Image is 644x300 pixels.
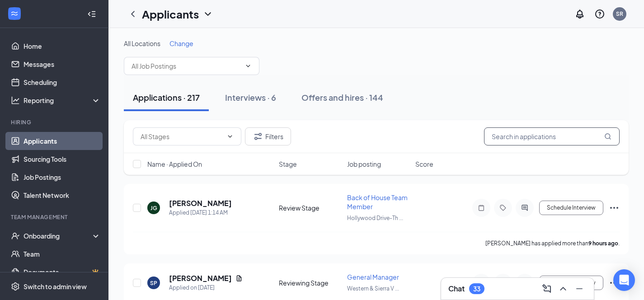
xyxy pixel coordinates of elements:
input: Search in applications [484,127,620,145]
button: ChevronUp [556,281,570,296]
svg: QuestionInfo [594,9,605,19]
span: Western & Sierra V ... [347,285,399,292]
svg: Tag [498,204,508,211]
svg: Notifications [574,9,585,19]
svg: Filter [253,131,263,142]
input: All Job Postings [132,61,241,71]
div: Team Management [11,213,99,221]
svg: MagnifyingGlass [604,133,611,140]
svg: Minimize [574,283,585,294]
a: Talent Network [24,186,101,204]
svg: ChevronDown [202,9,213,19]
a: Sourcing Tools [24,150,101,168]
a: Team [24,245,101,263]
svg: Ellipses [609,277,620,288]
a: Scheduling [24,73,101,91]
div: Hiring [11,118,99,126]
span: Stage [279,159,297,169]
a: Applicants [24,132,101,150]
span: Change [169,39,193,47]
a: Home [24,37,101,55]
h5: [PERSON_NAME] [169,198,232,208]
span: General Manager [347,273,399,281]
svg: Document [235,275,243,282]
svg: Ellipses [609,202,620,213]
div: Applied [DATE] 1:14 AM [169,208,232,217]
a: Messages [24,55,101,73]
div: Reviewing Stage [279,278,342,287]
div: Onboarding [24,231,93,240]
input: All Stages [141,131,223,141]
svg: ComposeMessage [541,283,552,294]
svg: UserCheck [11,231,20,240]
div: 33 [473,285,480,293]
svg: ChevronDown [226,133,234,140]
button: Filter Filters [245,127,291,145]
svg: Collapse [87,9,96,19]
span: Job posting [347,159,381,169]
div: Applied on [DATE] [169,283,243,292]
span: Name · Applied On [147,159,202,169]
svg: ChevronUp [558,283,569,294]
h3: Chat [448,284,465,294]
div: Review Stage [279,203,342,212]
span: All Locations [124,39,160,47]
div: Open Intercom Messenger [613,269,635,291]
svg: ChevronLeft [127,9,138,19]
svg: ChevronDown [244,62,252,70]
a: Job Postings [24,168,101,186]
button: ComposeMessage [540,281,554,296]
svg: WorkstreamLogo [10,9,19,18]
div: Reporting [24,96,101,105]
div: Interviews · 6 [225,92,276,103]
div: SR [616,10,623,18]
h1: Applicants [142,6,199,22]
span: Score [415,159,433,169]
span: Back of House Team Member [347,193,408,211]
b: 9 hours ago [588,240,618,247]
svg: Analysis [11,96,20,105]
p: [PERSON_NAME] has applied more than . [485,239,620,247]
div: SP [150,279,157,287]
svg: Settings [11,282,20,291]
svg: Note [476,204,487,211]
div: Offers and hires · 144 [301,92,383,103]
button: Schedule Interview [539,201,603,215]
svg: ActiveChat [519,204,530,211]
span: Hollywood Drive-Th ... [347,215,403,221]
div: Switch to admin view [24,282,87,291]
div: Applications · 217 [133,92,200,103]
h5: [PERSON_NAME] [169,273,232,283]
div: JG [150,204,157,212]
a: DocumentsCrown [24,263,101,281]
button: Minimize [572,281,587,296]
button: Schedule Interview [539,276,603,290]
